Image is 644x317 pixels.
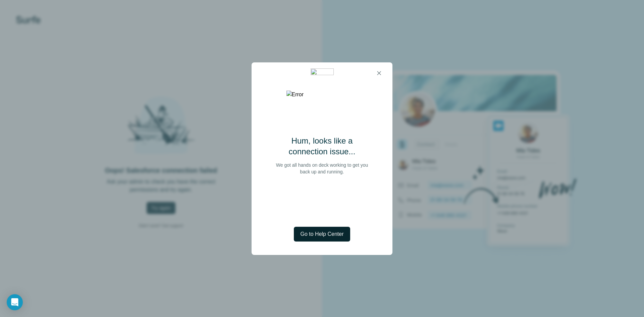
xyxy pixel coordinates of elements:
[273,136,371,157] h2: Hum, looks like a connection issue...
[311,68,334,77] img: a5958a5a-eb97-4994-84de-17b3c30268d4
[273,162,371,175] p: We got all hands on deck working to get you back up and running.
[301,230,344,238] span: Go to Help Center
[294,227,351,242] button: Go to Help Center
[286,91,358,99] img: Error
[7,294,23,310] div: Open Intercom Messenger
